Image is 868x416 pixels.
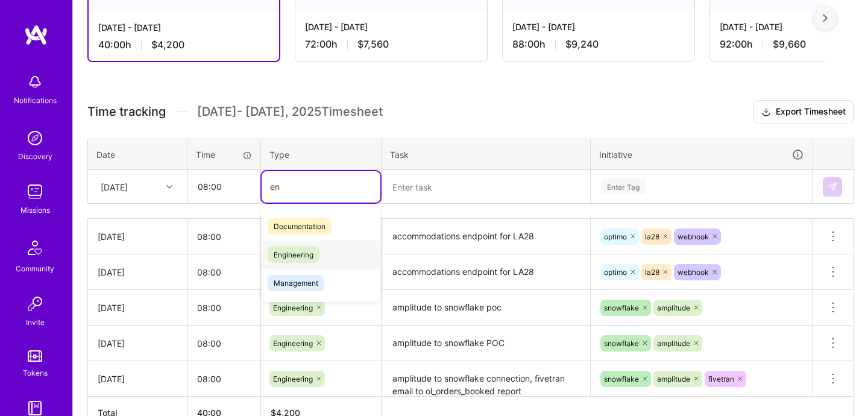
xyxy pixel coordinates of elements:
[87,104,166,119] span: Time tracking
[18,150,52,163] div: Discovery
[657,303,690,312] span: amplitude
[187,327,260,359] input: HH:MM
[23,126,47,150] img: discovery
[14,94,57,107] div: Notifications
[512,38,685,51] div: 88:00 h
[657,339,690,348] span: amplitude
[166,184,172,190] i: icon Chevron
[512,20,685,33] div: [DATE] - [DATE]
[98,266,177,279] div: [DATE]
[24,24,48,46] img: logo
[357,38,389,51] span: $7,560
[383,327,589,360] textarea: amplitude to snowflake POC
[273,303,313,312] span: Engineering
[761,106,771,119] i: icon Download
[828,182,837,192] img: Submit
[678,268,709,277] span: webhook
[26,316,45,329] div: Invite
[98,301,177,314] div: [DATE]
[604,232,627,241] span: optimo
[268,247,319,263] span: Engineering
[28,350,42,362] img: tokens
[23,292,47,316] img: Invite
[196,148,252,161] div: Time
[382,139,591,170] th: Task
[101,180,128,193] div: [DATE]
[20,204,50,216] div: Missions
[187,256,260,288] input: HH:MM
[88,139,187,170] th: Date
[273,339,313,348] span: Engineering
[23,180,47,204] img: teamwork
[268,275,324,291] span: Management
[98,337,177,350] div: [DATE]
[98,39,269,51] div: 40:00 h
[261,139,382,170] th: Type
[98,230,177,243] div: [DATE]
[273,374,313,383] span: Engineering
[383,256,589,289] textarea: accommodations endpoint for LA28
[599,148,804,162] div: Initiative
[98,21,269,34] div: [DATE] - [DATE]
[98,373,177,385] div: [DATE]
[565,38,599,51] span: $9,240
[604,303,639,312] span: snowflake
[823,14,828,22] img: right
[305,38,477,51] div: 72:00 h
[187,363,260,395] input: HH:MM
[187,292,260,324] input: HH:MM
[305,20,477,33] div: [DATE] - [DATE]
[20,233,49,262] img: Community
[197,104,383,119] span: [DATE] - [DATE] , 2025 Timesheet
[268,218,332,235] span: Documentation
[773,38,806,51] span: $9,660
[601,177,646,196] div: Enter Tag
[657,374,690,383] span: amplitude
[383,291,589,324] textarea: amplitude to snowflake poc
[383,220,589,253] textarea: accommodations endpoint for LA28
[383,362,589,396] textarea: amplitude to snowflake connection, fivetran email to ol_orders_booked report
[23,70,47,94] img: bell
[604,339,639,348] span: snowflake
[604,374,639,383] span: snowflake
[753,100,854,124] button: Export Timesheet
[187,221,260,253] input: HH:MM
[23,367,48,379] div: Tokens
[151,39,184,51] span: $4,200
[16,262,54,275] div: Community
[188,171,260,203] input: HH:MM
[645,232,659,241] span: la28
[678,232,709,241] span: webhook
[708,374,734,383] span: fivetran
[645,268,659,277] span: la28
[604,268,627,277] span: optimo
